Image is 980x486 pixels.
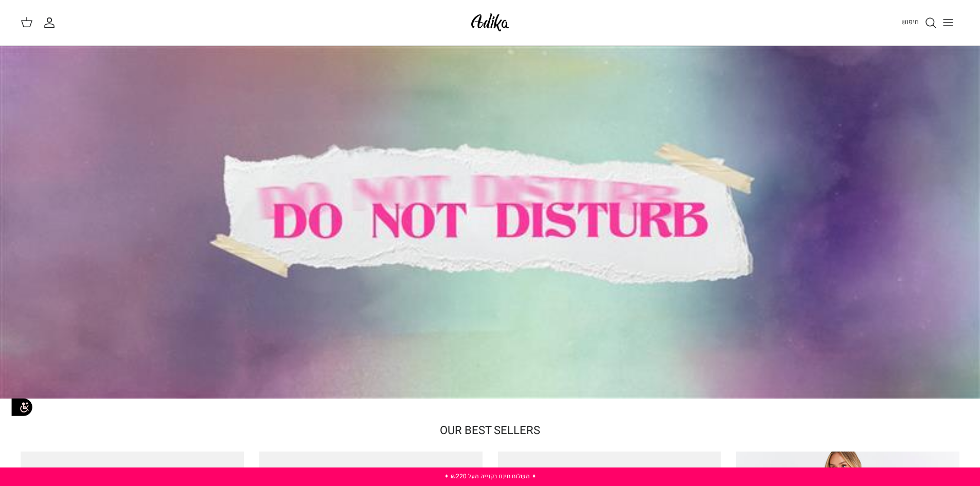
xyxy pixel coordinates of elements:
[440,422,540,439] a: OUR BEST SELLERS
[468,10,512,34] img: Adika IL
[43,16,60,29] a: החשבון שלי
[8,393,36,421] img: accessibility_icon02.svg
[901,17,919,27] span: חיפוש
[937,11,959,34] button: Toggle menu
[901,16,937,29] a: חיפוש
[444,472,537,481] a: ✦ משלוח חינם בקנייה מעל ₪220 ✦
